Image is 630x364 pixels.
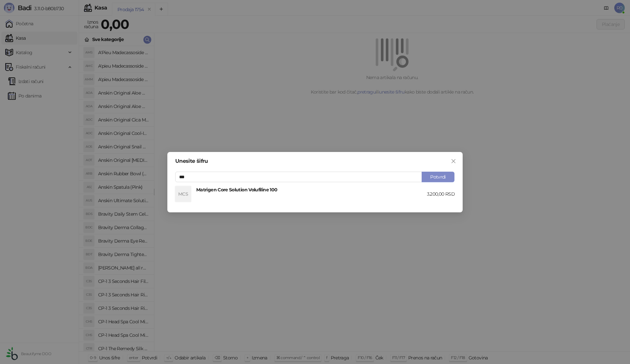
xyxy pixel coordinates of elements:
h4: Matrigen Core Solution Volufiline 100 [196,186,427,193]
div: MCS [175,186,191,202]
div: 3.200,00 RSD [427,190,455,198]
span: Zatvori [448,159,459,164]
button: Potvrdi [422,172,454,182]
span: close [451,159,456,164]
div: Unesite šifru [175,159,455,164]
button: Close [448,156,459,166]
